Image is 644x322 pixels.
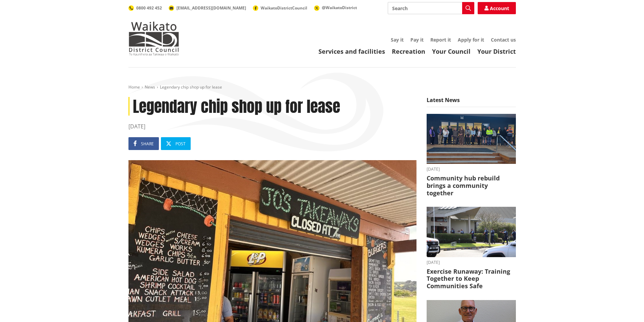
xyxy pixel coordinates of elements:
[391,36,404,43] a: Say it
[136,5,162,11] span: 0800 492 452
[261,5,307,11] span: WaikatoDistrictCouncil
[169,5,246,11] a: [EMAIL_ADDRESS][DOMAIN_NAME]
[427,261,516,265] time: [DATE]
[141,141,154,147] span: Share
[427,114,516,197] a: A group of people stands in a line on a wooden deck outside a modern building, smiling. The mood ...
[427,175,516,197] h3: Community hub rebuild brings a community together
[128,122,416,130] time: [DATE]
[128,97,416,116] h1: Legendary chip shop up for lease
[128,84,140,90] a: Home
[458,36,484,43] a: Apply for it
[318,47,385,55] a: Services and facilities
[175,141,186,147] span: Post
[478,2,516,14] a: Account
[410,36,424,43] a: Pay it
[427,207,516,290] a: [DATE] Exercise Runaway: Training Together to Keep Communities Safe
[145,84,155,90] a: News
[427,268,516,290] h3: Exercise Runaway: Training Together to Keep Communities Safe
[128,137,159,150] a: Share
[432,47,471,55] a: Your Council
[427,97,516,107] h5: Latest News
[128,84,516,90] nav: breadcrumb
[392,47,425,55] a: Recreation
[253,5,307,11] a: WaikatoDistrictCouncil
[322,5,357,10] span: @WaikatoDistrict
[128,5,162,11] a: 0800 492 452
[128,22,179,55] img: Waikato District Council - Te Kaunihera aa Takiwaa o Waikato
[160,84,222,90] span: Legendary chip shop up for lease
[491,36,516,43] a: Contact us
[427,114,516,164] img: Glen Afton and Pukemiro Districts Community Hub
[427,207,516,257] img: AOS Exercise Runaway
[388,2,474,14] input: Search input
[161,137,191,150] a: Post
[314,5,357,10] a: @WaikatoDistrict
[427,167,516,171] time: [DATE]
[176,5,246,11] span: [EMAIL_ADDRESS][DOMAIN_NAME]
[477,47,516,55] a: Your District
[430,36,451,43] a: Report it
